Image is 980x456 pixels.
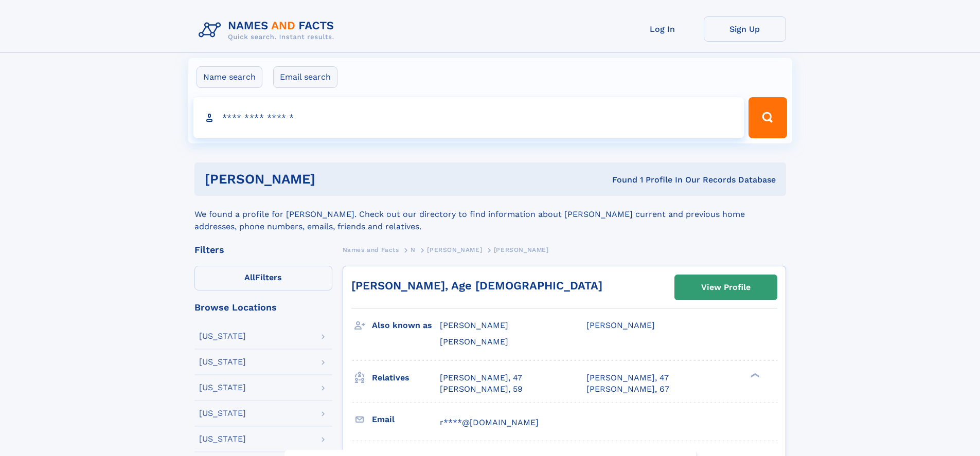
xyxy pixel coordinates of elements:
[194,196,786,233] div: We found a profile for [PERSON_NAME]. Check out our directory to find information about [PERSON_N...
[199,332,246,340] div: [US_STATE]
[675,275,777,300] a: View Profile
[440,384,523,395] a: [PERSON_NAME], 59
[586,320,655,330] span: [PERSON_NAME]
[411,243,416,256] a: N
[205,173,464,186] h1: [PERSON_NAME]
[194,245,332,254] div: Filters
[372,411,440,428] h3: Email
[749,97,787,138] button: Search Button
[494,246,549,253] span: [PERSON_NAME]
[194,16,343,44] img: Logo Names and Facts
[427,243,482,256] a: [PERSON_NAME]
[194,266,332,290] label: Filters
[343,243,399,256] a: Names and Facts
[372,369,440,387] h3: Relatives
[411,246,416,253] span: N
[199,384,246,392] div: [US_STATE]
[199,409,246,417] div: [US_STATE]
[273,66,337,88] label: Email search
[440,337,508,346] span: [PERSON_NAME]
[701,276,751,299] div: View Profile
[464,174,776,186] div: Found 1 Profile In Our Records Database
[621,16,704,42] a: Log In
[440,320,508,330] span: [PERSON_NAME]
[586,372,669,384] a: [PERSON_NAME], 47
[748,372,760,378] div: ❯
[351,279,602,292] a: [PERSON_NAME], Age [DEMOGRAPHIC_DATA]
[244,272,255,282] span: All
[199,435,246,443] div: [US_STATE]
[704,16,786,42] a: Sign Up
[193,97,744,138] input: search input
[194,303,332,312] div: Browse Locations
[199,358,246,366] div: [US_STATE]
[586,384,669,395] a: [PERSON_NAME], 67
[427,246,482,253] span: [PERSON_NAME]
[197,66,262,88] label: Name search
[440,372,522,384] a: [PERSON_NAME], 47
[372,317,440,334] h3: Also known as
